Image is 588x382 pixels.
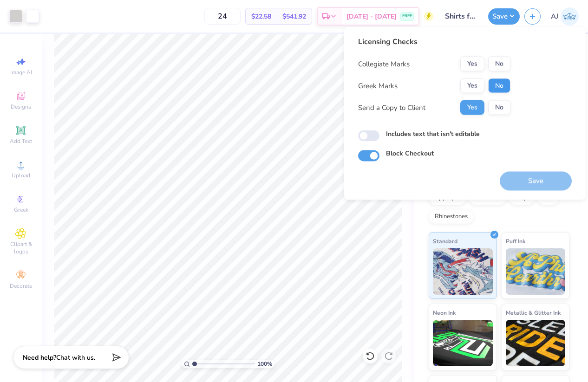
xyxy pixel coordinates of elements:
span: Image AI [10,69,32,76]
label: Includes text that isn't editable [386,129,480,139]
button: Yes [460,100,484,115]
button: Yes [460,57,484,71]
button: No [488,78,510,93]
span: Greek [14,206,28,214]
span: [DATE] - [DATE] [346,12,397,21]
span: Add Text [10,137,32,145]
div: Greek Marks [358,80,398,91]
span: Neon Ink [433,308,456,317]
span: Clipart & logos [5,240,37,255]
img: Puff Ink [506,248,566,295]
span: Chat with us. [56,353,95,362]
input: – – [204,8,241,25]
span: Decorate [10,282,32,290]
input: Untitled Design [438,7,483,26]
label: Block Checkout [386,149,434,158]
button: Yes [460,78,484,93]
span: 100 % [257,360,272,368]
img: Neon Ink [433,320,493,366]
div: Send a Copy to Client [358,102,425,113]
span: $22.58 [251,12,271,21]
span: Standard [433,236,457,246]
img: Metallic & Glitter Ink [506,320,566,366]
a: AJ [551,7,579,26]
strong: Need help? [23,353,56,362]
div: Licensing Checks [358,36,510,47]
span: FREE [402,13,412,19]
button: No [488,100,510,115]
span: Puff Ink [506,236,525,246]
div: Collegiate Marks [358,58,410,69]
button: No [488,57,510,71]
span: Metallic & Glitter Ink [506,308,561,317]
img: Standard [433,248,493,295]
div: Rhinestones [429,210,474,224]
span: $541.92 [282,12,306,21]
span: AJ [551,11,558,22]
span: Upload [12,172,30,179]
span: Designs [11,103,31,110]
img: Armiel John Calzada [561,7,579,26]
button: Save [488,8,520,25]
